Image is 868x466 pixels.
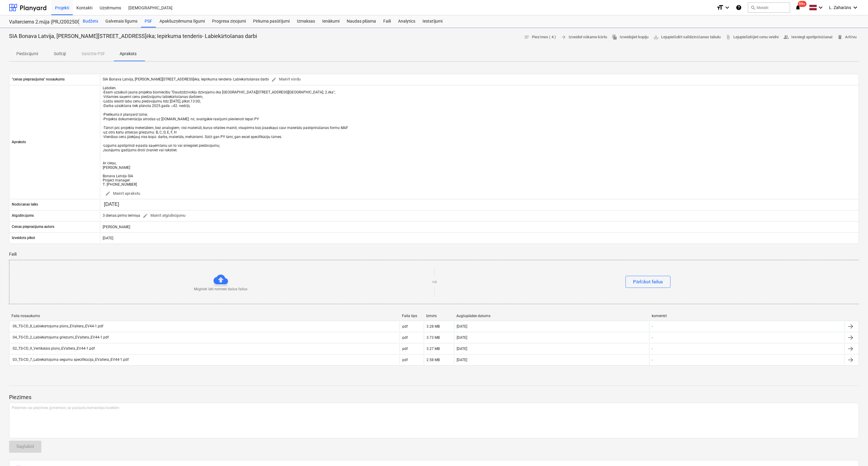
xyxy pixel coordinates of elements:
[271,77,277,82] span: edit
[120,51,137,57] p: Apraksts
[79,15,102,27] a: Budžets
[103,200,131,209] input: Mainīt
[16,51,38,57] p: Piedāvājumi
[652,314,842,318] div: komentēt
[103,86,348,187] div: Labdien. -Esam uzsākuši jauna projekta būvniecību “Daudzdzīvokļu dzīvojamā ēka [GEOGRAPHIC_DATA][...
[103,211,188,220] div: 3 dienas pirms termiņa
[456,314,647,318] div: Augšuplādes datums
[194,287,247,292] p: Mēģiniet šeit nomest dažus failus
[457,358,467,362] div: [DATE]
[457,324,467,329] div: [DATE]
[653,34,721,41] span: Lejupielādēt salīdzināšanas tabulu
[12,324,103,329] div: 06_TS-CD_8_Labiekārtojuma plāns_EValtera_EV44-1.pdf
[457,347,467,351] div: [DATE]
[343,15,380,27] a: Naudas plūsma
[105,190,140,197] span: Mainīt aprakstu
[402,314,421,318] div: Faila tips
[380,15,394,27] a: Faili
[723,33,781,42] a: Lejupielādējiet cenu veidni
[271,76,301,83] span: Mainīt vārdu
[143,213,148,219] span: edit
[105,191,111,196] span: edit
[651,33,723,42] a: Lejupielādēt salīdzināšanas tabulu
[103,75,303,84] div: SIA Bonava Latvija, [PERSON_NAME][STREET_ADDRESS]ēka; Iepirkuma tenderis- Labiekārtošanas darbi
[143,212,185,219] span: Mainīt atgādinājumu
[12,77,65,82] p: "cenas pieprasījuma" nosaukums
[835,33,859,42] button: Arhīvu
[402,324,408,329] div: pdf
[561,34,607,41] span: Izveidot nākamo kārtu
[140,211,188,220] button: Mainīt atgādinājumu
[12,357,129,362] div: 03_TS-CD_7_Labiekārtojuma segumu specifikācija_EValtera_EV44-1.pdf
[9,19,72,25] div: Valterciems 2.māja (PRJ2002500) - 2601936
[269,75,303,84] button: Mainīt vārdu
[103,189,143,198] button: Mainīt aprakstu
[249,15,293,27] a: Pirkuma pasūtījumi
[12,224,54,229] p: Cenas pieprasījuma autors
[783,34,789,40] span: people_alt
[419,15,446,27] a: Iestatījumi
[432,279,437,285] p: vai
[100,233,859,243] div: [DATE]
[522,33,558,42] button: Piezīmes ( 4 )
[837,34,857,41] span: Arhīvu
[457,335,467,340] div: [DATE]
[653,34,659,40] span: save_alt
[9,33,257,40] p: SIA Bonava Latvija, [PERSON_NAME][STREET_ADDRESS]ēka; Iepirkuma tenderis- Labiekārtošanas darbi
[561,34,566,40] span: arrow_forward
[208,15,249,27] a: Progresa ziņojumi
[102,15,141,27] a: Galvenais līgums
[609,33,651,42] button: Izveidojiet kopiju
[100,222,859,232] div: [PERSON_NAME]
[725,34,731,40] span: attach_file
[12,213,34,218] p: Atgādinājums
[319,15,343,27] a: Ienākumi
[524,34,529,40] span: notes
[402,347,408,351] div: pdf
[781,33,835,42] button: Iesniegt apstiprināšanai
[625,276,670,288] button: Pārlūkot failus
[558,33,609,42] button: Izveidot nākamo kārtu
[426,324,440,329] div: 3.28 MB
[12,346,95,351] div: 02_TS-CD_9_Vertikālais plāns_EValtera_EV44-1.pdf
[612,34,648,41] span: Izveidojiet kopiju
[9,251,859,257] p: Faili
[725,34,778,41] span: Lejupielādējiet cenu veidni
[402,335,408,340] div: pdf
[426,335,440,340] div: 3.73 MB
[633,278,663,286] div: Pārlūkot failus
[838,437,868,466] iframe: Chat Widget
[12,335,109,340] div: 04_TS-CD_2_Labiekārtojuma griezumi_EValtera_EV44-1.pdf
[426,358,440,362] div: 2.58 MB
[524,34,556,41] span: Piezīmes ( 4 )
[293,15,319,27] a: Izmaksas
[612,34,617,40] span: file_copy
[156,15,208,27] a: Apakšuzņēmuma līgumi
[12,235,35,241] p: Izveidots plkst
[11,314,397,318] div: Faila nosaukums
[426,314,452,318] div: Izmērs
[12,202,38,207] p: Nodošanas laiks
[426,347,440,351] div: 3.27 MB
[394,15,419,27] a: Analytics
[12,140,26,145] p: Apraksts
[141,15,156,27] a: PSF
[9,260,860,304] div: Mēģiniet šeit nomest dažus failusvaiPārlūkot failus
